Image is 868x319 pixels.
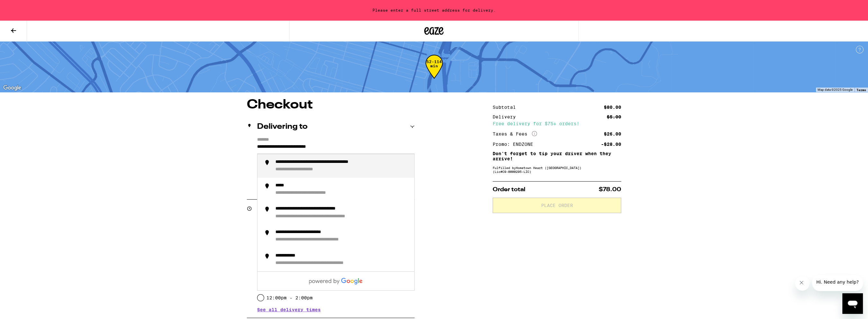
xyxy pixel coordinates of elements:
[601,142,621,146] div: -$28.00
[425,60,443,84] div: 52-114 min
[493,142,538,146] div: Promo: ENDZONE
[604,105,621,109] div: $80.00
[247,99,415,111] h1: Checkout
[493,151,621,161] p: Don't forget to tip your driver when they arrive!
[493,115,520,119] div: Delivery
[266,295,313,300] label: 12:00pm - 2:00pm
[541,203,573,208] span: Place Order
[2,84,23,92] a: Open this area in Google Maps (opens a new window)
[607,115,621,119] div: $5.00
[493,105,520,109] div: Subtotal
[493,131,537,137] div: Taxes & Fees
[842,293,863,314] iframe: Button to launch messaging window
[2,84,23,92] img: Google
[493,166,621,174] div: Fulfilled by Hometown Heart ([GEOGRAPHIC_DATA]) (Lic# C9-0000295-LIC )
[818,88,853,91] span: Map data ©2025 Google
[795,276,810,291] iframe: Close message
[493,121,621,126] div: Free delivery for $75+ orders!
[604,132,621,136] div: $26.00
[856,88,866,92] a: Terms
[257,123,308,131] h2: Delivering to
[493,187,525,192] span: Order total
[493,198,621,213] button: Place Order
[599,187,621,192] span: $78.00
[257,307,321,312] button: See all delivery times
[812,275,863,291] iframe: Message from company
